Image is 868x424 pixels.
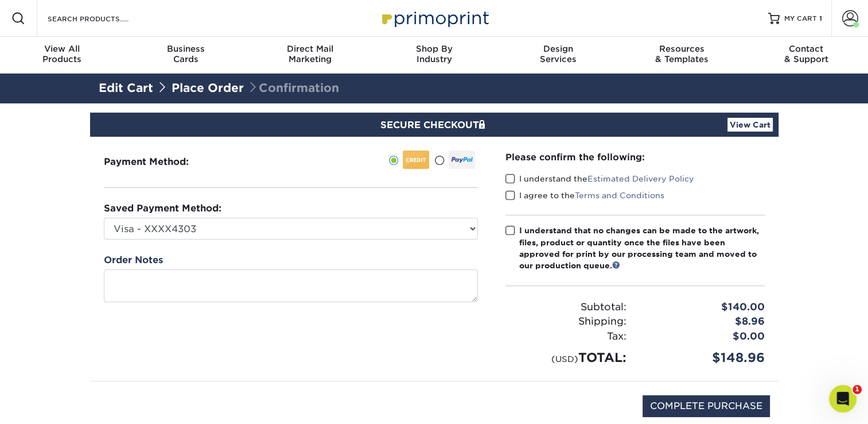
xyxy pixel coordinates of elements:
[635,348,773,367] div: $148.96
[104,156,217,167] h3: Payment Method:
[372,44,496,54] span: Shop By
[853,385,862,394] span: 1
[372,44,496,64] div: Industry
[519,225,765,272] div: I understand that no changes can be made to the artwork, files, product or quantity once the file...
[575,191,664,200] a: Terms and Conditions
[372,37,496,74] a: Shop ByIndustry
[635,329,773,344] div: $0.00
[497,348,635,367] div: TOTAL:
[643,395,770,417] input: COMPLETE PURCHASE
[124,44,248,54] span: Business
[744,37,868,74] a: Contact& Support
[727,118,773,132] a: View Cart
[124,44,248,64] div: Cards
[497,329,635,344] div: Tax:
[497,300,635,315] div: Subtotal:
[620,44,744,64] div: & Templates
[505,151,765,164] div: Please confirm the following:
[248,44,372,54] span: Direct Mail
[377,6,492,30] img: Primoprint
[620,37,744,74] a: Resources& Templates
[496,37,620,74] a: DesignServices
[819,14,822,22] span: 1
[248,44,372,64] div: Marketing
[496,44,620,64] div: Services
[635,314,773,329] div: $8.96
[784,14,817,24] span: MY CART
[247,81,339,95] span: Confirmation
[505,173,694,184] label: I understand the
[635,300,773,315] div: $140.00
[104,253,163,267] label: Order Notes
[248,37,372,74] a: Direct MailMarketing
[99,81,153,95] a: Edit Cart
[744,44,868,54] span: Contact
[505,190,664,201] label: I agree to the
[496,44,620,54] span: Design
[46,11,158,25] input: SEARCH PRODUCTS.....
[124,37,248,74] a: BusinessCards
[744,44,868,64] div: & Support
[620,44,744,54] span: Resources
[587,174,694,183] a: Estimated Delivery Policy
[497,314,635,329] div: Shipping:
[172,81,244,95] a: Place Order
[551,354,578,364] small: (USD)
[829,385,857,413] iframe: Intercom live chat
[380,120,488,130] span: SECURE CHECKOUT
[104,202,221,215] label: Saved Payment Method:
